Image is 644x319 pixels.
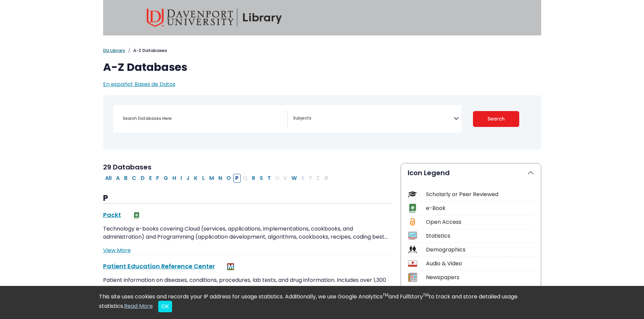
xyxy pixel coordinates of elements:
nav: breadcrumb [103,47,541,54]
button: Filter Results J [184,174,192,183]
button: Filter Results G [162,174,170,183]
img: Icon Open Access [408,217,417,227]
button: Filter Results R [250,174,257,183]
button: Filter Results C [130,174,138,183]
button: Submit for Search Results [473,111,519,127]
button: Filter Results E [147,174,154,183]
button: Filter Results S [258,174,265,183]
button: Filter Results B [122,174,129,183]
img: Icon Statistics [408,231,417,240]
div: Scholarly or Peer Reviewed [426,190,534,198]
button: Filter Results A [114,174,122,183]
img: e-Book [133,212,140,219]
nav: Search filters [103,95,541,150]
button: Icon Legend [401,163,541,182]
button: Filter Results H [170,174,178,183]
a: En español: Bases de Datos [103,80,175,88]
img: Icon Audio & Video [408,259,417,268]
div: Statistics [426,232,534,240]
button: Filter Results D [139,174,147,183]
span: 29 Databases [103,162,151,172]
button: Filter Results K [192,174,200,183]
div: Newspapers [426,273,534,282]
button: Close [158,301,172,312]
div: Open Access [426,218,534,226]
button: Filter Results P [233,174,241,183]
a: DU Library [103,47,125,54]
h3: P [103,193,392,204]
button: Filter Results T [265,174,273,183]
img: Icon Scholarly or Peer Reviewed [408,190,417,199]
p: Patient information on diseases, conditions, procedures, lab tests, and drug information. Include... [103,276,392,292]
a: View More [103,246,131,254]
a: Packt [103,211,121,219]
button: Filter Results M [207,174,216,183]
div: Alpha-list to filter by first letter of database name [103,174,331,182]
img: MeL (Michigan electronic Library) [227,263,234,270]
h1: A-Z Databases [103,61,541,74]
sup: TM [383,292,388,298]
textarea: Search [293,116,454,122]
input: Search database by title or keyword [119,113,287,123]
div: e-Book [426,204,534,212]
button: Filter Results O [224,174,233,183]
a: Read More [124,302,153,310]
p: Technology e-books covering Cloud (services, applications, implementations, cookbooks, and admini... [103,225,392,241]
div: Demographics [426,246,534,254]
li: A-Z Databases [125,47,167,54]
div: This site uses cookies and records your IP address for usage statistics. Additionally, we use Goo... [99,293,545,312]
a: Patient Education Reference Center [103,262,215,270]
img: Davenport University Library [147,8,282,27]
button: All [103,174,114,183]
button: Filter Results W [289,174,299,183]
button: Filter Results L [200,174,207,183]
img: Icon Demographics [408,245,417,254]
sup: TM [423,292,429,298]
button: Filter Results F [154,174,161,183]
img: Icon e-Book [408,204,417,213]
button: Filter Results N [216,174,224,183]
div: Audio & Video [426,260,534,268]
img: Icon Newspapers [408,273,417,282]
button: Filter Results I [178,174,184,183]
